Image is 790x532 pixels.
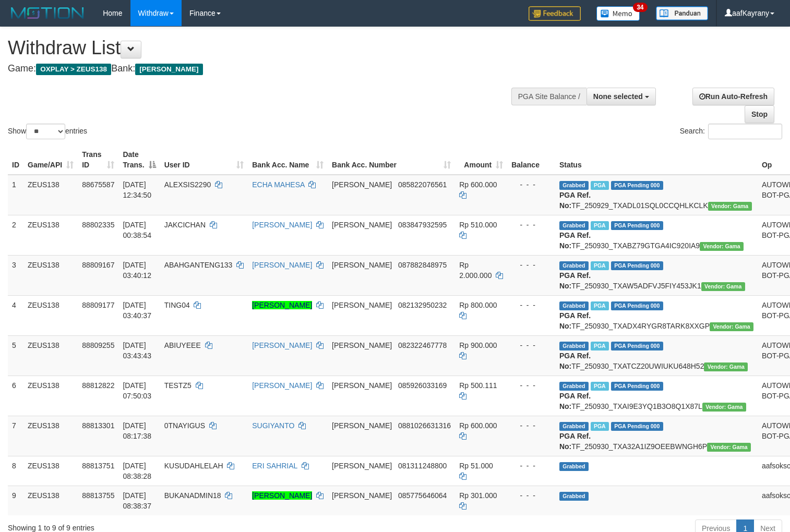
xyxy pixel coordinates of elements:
span: Copy 085822076561 to clipboard [398,180,447,189]
span: [PERSON_NAME] [332,421,392,430]
img: MOTION_logo.png [8,5,87,21]
b: PGA Ref. No: [559,352,591,370]
a: [PERSON_NAME] [252,491,312,500]
span: Grabbed [559,492,589,501]
span: Marked by aafsreyleap [591,422,609,431]
span: Grabbed [559,221,589,230]
span: Rp 2.000.000 [459,261,492,280]
span: Grabbed [559,301,589,310]
b: PGA Ref. No: [559,432,591,451]
span: PGA Pending [611,181,663,190]
b: PGA Ref. No: [559,231,591,250]
span: 88809177 [82,301,114,309]
a: [PERSON_NAME] [252,341,312,349]
td: 1 [8,175,23,215]
span: PGA Pending [611,261,663,270]
td: ZEUS138 [23,215,78,255]
a: [PERSON_NAME] [252,301,312,309]
td: ZEUS138 [23,335,78,376]
div: - - - [511,461,551,471]
td: TF_250930_TXADX4RYGR8TARK8XXGP [555,295,758,335]
span: [DATE] 08:17:38 [123,421,151,440]
span: ABAHGANTENG133 [164,261,233,269]
td: 4 [8,295,23,335]
span: PGA Pending [611,301,663,310]
th: ID [8,145,23,175]
td: ZEUS138 [23,456,78,486]
td: ZEUS138 [23,175,78,215]
a: [PERSON_NAME] [252,261,312,269]
b: PGA Ref. No: [559,271,591,290]
span: [DATE] 03:40:37 [123,301,151,320]
span: [PERSON_NAME] [332,341,392,349]
span: 88802335 [82,221,114,229]
span: Vendor URL: https://trx31.1velocity.biz [700,242,744,251]
div: - - - [511,260,551,270]
th: User ID: activate to sort column ascending [160,145,248,175]
span: Marked by aafsreyleap [591,221,609,230]
td: TF_250930_TXATCZ20UWIUKU648H52 [555,335,758,376]
span: Marked by aafpengsreynich [591,181,609,190]
span: Copy 085926033169 to clipboard [398,381,447,390]
td: ZEUS138 [23,416,78,456]
span: ALEXSIS2290 [164,180,211,189]
span: JAKCICHAN [164,221,206,229]
span: Grabbed [559,462,589,471]
a: [PERSON_NAME] [252,381,312,390]
div: PGA Site Balance / [511,88,586,105]
span: ABIUYEEE [164,341,201,349]
td: TF_250930_TXAW5ADFVJ5FIY453JK1 [555,255,758,295]
span: [DATE] 07:50:03 [123,381,151,400]
span: Grabbed [559,422,589,431]
div: - - - [511,300,551,310]
span: Copy 082322467778 to clipboard [398,341,447,349]
span: 88813755 [82,491,114,500]
button: None selected [586,88,656,105]
span: 88675587 [82,180,114,189]
h1: Withdraw List [8,38,516,58]
a: SUGIYANTO [252,421,294,430]
th: Bank Acc. Name: activate to sort column ascending [248,145,328,175]
span: Rp 900.000 [459,341,497,349]
span: TING04 [164,301,190,309]
select: Showentries [26,124,65,139]
span: [DATE] 08:38:37 [123,491,151,510]
td: TF_250930_TXAI9E3YQ1B3O8Q1X87L [555,376,758,416]
div: - - - [511,490,551,501]
span: [PERSON_NAME] [332,301,392,309]
span: PGA Pending [611,382,663,391]
span: Vendor URL: https://trx31.1velocity.biz [704,362,748,371]
span: PGA Pending [611,422,663,431]
span: Vendor URL: https://trx31.1velocity.biz [708,202,752,211]
span: PGA Pending [611,342,663,350]
span: [DATE] 03:43:43 [123,341,151,360]
a: [PERSON_NAME] [252,221,312,229]
span: Marked by aaftanly [591,301,609,310]
img: Button%20Memo.svg [596,6,640,21]
th: Amount: activate to sort column ascending [455,145,507,175]
td: ZEUS138 [23,295,78,335]
span: 0TNAYIGUS [164,421,205,430]
span: [PERSON_NAME] [135,64,202,75]
td: ZEUS138 [23,255,78,295]
span: Grabbed [559,261,589,270]
span: Grabbed [559,181,589,190]
b: PGA Ref. No: [559,191,591,210]
span: Vendor URL: https://trx31.1velocity.biz [702,403,746,412]
div: - - - [511,380,551,391]
td: 5 [8,335,23,376]
span: OXPLAY > ZEUS138 [36,64,111,75]
td: 6 [8,376,23,416]
td: ZEUS138 [23,486,78,515]
span: Rp 51.000 [459,462,493,470]
span: [PERSON_NAME] [332,381,392,390]
span: Rp 600.000 [459,421,497,430]
span: PGA Pending [611,221,663,230]
span: Marked by aafseijuro [591,382,609,391]
span: None selected [593,92,643,101]
span: [DATE] 00:38:54 [123,221,151,239]
span: Rp 500.111 [459,381,497,390]
span: Copy 081311248800 to clipboard [398,462,447,470]
div: - - - [511,340,551,350]
span: 88809167 [82,261,114,269]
